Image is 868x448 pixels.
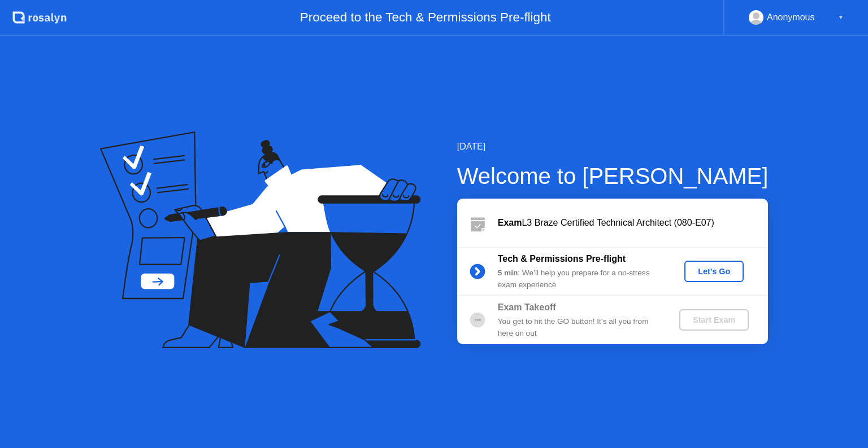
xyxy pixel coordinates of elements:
button: Let's Go [684,261,744,282]
b: 5 min [498,269,518,277]
div: Let's Go [689,267,739,276]
div: Start Exam [684,315,744,324]
b: Exam Takeoff [498,302,556,312]
div: L3 Braze Certified Technical Architect (080-E07) [498,216,768,230]
div: You get to hit the GO button! It’s all you from here on out [498,316,661,339]
div: [DATE] [457,140,769,153]
div: ▼ [838,10,844,25]
div: : We’ll help you prepare for a no-stress exam experience [498,267,661,291]
button: Start Exam [679,309,749,331]
div: Anonymous [767,10,815,25]
div: Welcome to [PERSON_NAME] [457,159,769,193]
b: Tech & Permissions Pre-flight [498,254,626,263]
b: Exam [498,218,522,227]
